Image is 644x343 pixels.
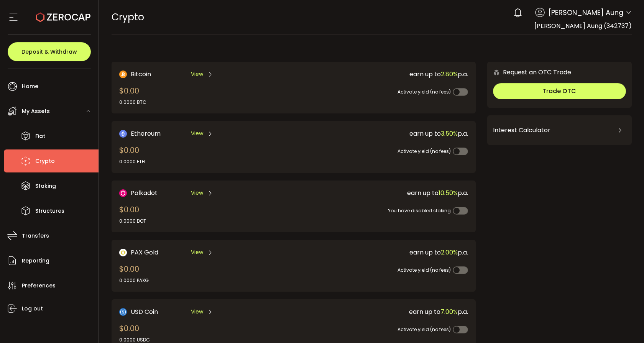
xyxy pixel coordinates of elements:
span: View [191,130,203,138]
span: View [191,70,203,78]
span: 7.00% [440,307,458,316]
div: $0.00 [119,85,146,106]
span: 10.50% [439,189,458,197]
span: You have disabled staking [388,207,451,214]
span: Log out [22,303,43,314]
div: 0.0000 DOT [119,218,146,225]
div: earn up to p.a. [291,188,468,198]
div: earn up to p.a. [291,129,468,138]
div: Request an OTC Trade [487,67,571,77]
div: 0.0000 BTC [119,99,146,106]
span: My Assets [22,106,50,117]
div: $0.00 [119,263,149,284]
span: Transfers [22,230,49,241]
span: [PERSON_NAME] Aung [549,7,623,18]
img: Bitcoin [119,71,127,78]
span: Reporting [22,255,49,266]
span: Structures [35,205,64,217]
img: PAX Gold [119,249,127,256]
img: 6nGpN7MZ9FLuBP83NiajKbTRY4UzlzQtBKtCrLLspmCkSvCZHBKvY3NxgQaT5JnOQREvtQ257bXeeSTueZfAPizblJ+Fe8JwA... [493,69,500,76]
span: 2.80% [441,70,458,79]
div: 0.0000 ETH [119,158,145,165]
span: Crypto [35,156,55,167]
img: DOT [119,189,127,197]
span: 2.00% [441,248,458,257]
span: Polkadot [131,188,158,198]
span: View [191,308,203,316]
span: Trade OTC [542,87,576,95]
span: [PERSON_NAME] Aung (342737) [534,21,632,30]
span: Activate yield (no fees) [398,267,451,273]
span: Ethereum [131,129,161,138]
span: View [191,248,203,256]
button: Deposit & Withdraw [8,42,91,61]
img: USD Coin [119,308,127,316]
span: Crypto [112,10,144,24]
span: USD Coin [131,307,158,317]
span: Home [22,81,38,92]
span: PAX Gold [131,248,158,257]
div: $0.00 [119,204,146,225]
iframe: Chat Widget [555,260,644,343]
div: earn up to p.a. [291,307,468,317]
span: Activate yield (no fees) [398,326,451,333]
span: Deposit & Withdraw [21,49,77,54]
div: earn up to p.a. [291,69,468,79]
span: Activate yield (no fees) [398,89,451,95]
span: Preferences [22,280,56,291]
button: Trade OTC [493,83,626,99]
span: Activate yield (no fees) [398,148,451,154]
span: 3.50% [441,129,458,138]
span: View [191,189,203,197]
div: earn up to p.a. [291,248,468,257]
div: $0.00 [119,144,145,165]
div: 0.0000 PAXG [119,277,149,284]
span: Bitcoin [131,69,151,79]
span: Fiat [35,131,45,142]
div: Interest Calculator [493,121,626,139]
img: Ethereum [119,130,127,138]
span: Staking [35,181,56,192]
